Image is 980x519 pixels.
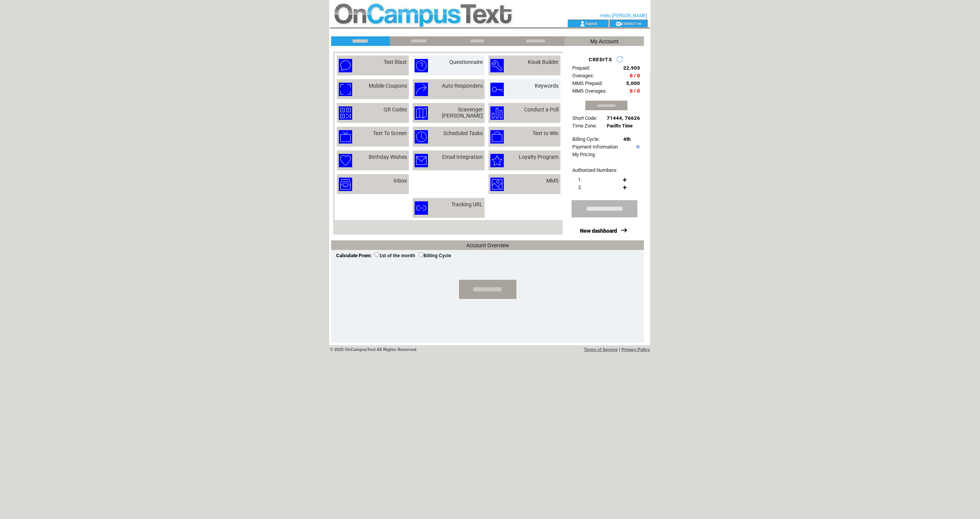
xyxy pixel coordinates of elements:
[384,106,407,113] a: QR Codes
[572,144,618,150] a: Payment Information
[572,88,607,94] span: MMS Overages:
[339,59,352,72] img: text-blast.png
[572,167,617,173] span: Authorized Numbers:
[580,228,617,234] a: New dashboard
[578,177,582,183] span: 1.
[339,154,352,167] img: birthday-wishes.png
[415,201,428,215] img: tracking-url.png
[415,154,428,167] img: email-integration.png
[572,136,599,142] span: Billing Cycle:
[443,130,483,136] a: Scheduled Tasks
[490,130,504,144] img: text-to-win.png
[585,21,597,26] a: logout
[630,88,640,94] span: 0 / 0
[623,65,640,71] span: 22,903
[626,80,640,86] span: 5,000
[589,57,612,62] span: CREDITS
[607,123,633,129] span: Pacific Time
[600,13,647,18] span: Hello [PERSON_NAME]
[490,106,504,120] img: conduct-a-poll.png
[584,347,618,352] a: Terms of Service
[415,130,428,144] img: scheduled-tasks.png
[339,83,352,96] img: mobile-coupons.png
[369,83,407,89] a: Mobile Coupons
[384,59,407,65] a: Text Blast
[590,38,619,44] span: My Account
[580,21,585,27] img: account_icon.gif
[490,59,504,72] img: kiosk-builder.png
[373,130,407,136] a: Text To Screen
[634,145,640,149] img: help.gif
[621,347,650,352] a: Privacy Policy
[339,130,352,144] img: text-to-screen.png
[572,123,597,129] span: Time Zone:
[572,152,595,157] a: My Pricing
[490,178,504,191] img: mms.png
[546,178,559,184] a: MMS
[339,106,352,120] img: qr-codes.png
[572,80,603,86] span: MMS Prepaid:
[374,252,379,257] input: 1st of the month
[336,253,372,258] span: Calculate From:
[339,178,352,191] img: inbox.png
[572,65,590,71] span: Prepaid:
[394,178,407,184] a: Inbox
[374,253,415,258] label: 1st of the month
[490,154,504,167] img: loyalty-program.png
[418,252,423,257] input: Billing Cycle
[616,21,621,27] img: contact_us_icon.gif
[607,115,640,121] span: 71444, 76626
[621,21,642,26] a: contact us
[572,73,594,78] span: Overages:
[630,73,640,78] span: 0 / 0
[369,154,407,160] a: Birthday Wishes
[535,83,559,89] a: Keywords
[449,59,483,65] a: Questionnaire
[572,115,597,121] span: Short Code:
[528,59,559,65] a: Kiosk Builder
[415,59,428,72] img: questionnaire.png
[415,106,428,120] img: scavenger-hunt.png
[415,83,428,96] img: auto-responders.png
[442,106,483,119] a: Scavenger [PERSON_NAME]
[519,154,559,160] a: Loyalty Program
[418,253,451,258] label: Billing Cycle
[532,130,559,136] a: Text to Win
[451,201,483,207] a: Tracking URL
[442,83,483,89] a: Auto Responders
[524,106,559,113] a: Conduct a Poll
[623,136,630,142] span: 4th
[619,347,620,352] span: |
[578,184,582,190] span: 2.
[330,347,416,352] span: © 2025 OnCampusText All Rights Reserved
[490,83,504,96] img: keywords.png
[442,154,483,160] a: Email Integration
[466,242,509,248] span: Account Overview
